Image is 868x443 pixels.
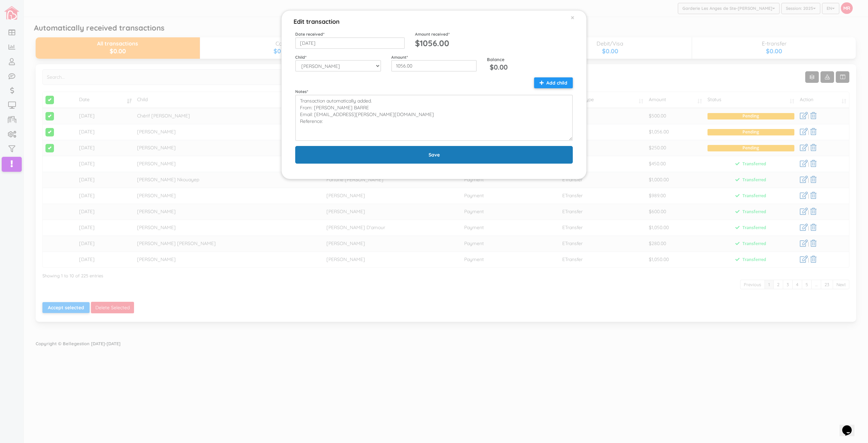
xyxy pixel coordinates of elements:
textarea: Transaction automatically added. From: [PERSON_NAME] BARRE Email: [EMAIL_ADDRESS][PERSON_NAME][DO... [295,95,573,141]
label: Notes [295,89,308,94]
h5: Edit transaction [294,14,340,26]
label: Amount received [415,31,450,37]
input: Save [295,146,573,164]
iframe: chat widget [839,416,861,436]
span: × [571,13,574,22]
label: Date received [295,31,324,37]
button: Add child [534,77,573,88]
span: $0.00 [490,63,508,71]
button: Close [571,14,574,21]
label: Balance [487,54,505,63]
div: $1056.00 [415,37,453,49]
label: Amount [391,54,408,60]
label: Child [295,54,306,60]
